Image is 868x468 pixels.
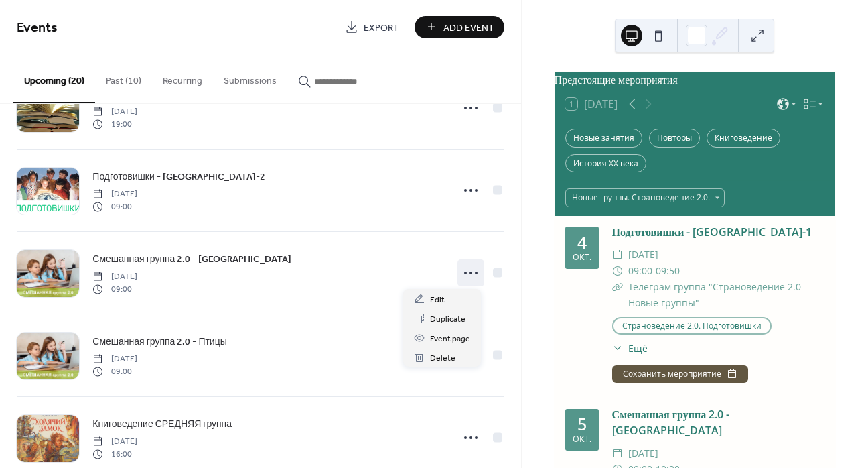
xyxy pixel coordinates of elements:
[652,263,656,279] span: -
[555,72,835,88] div: Предстоящие мероприятия
[92,335,226,349] span: Смешанная группа 2.0 - Птицы
[17,15,58,41] span: Events
[612,247,623,263] div: ​
[649,129,700,148] div: Повторы
[612,407,730,438] a: Смешанная группа 2.0 - [GEOGRAPHIC_DATA]
[628,445,658,461] span: [DATE]
[612,445,623,461] div: ​
[364,21,399,35] span: Export
[92,169,265,184] a: Подготовишки - [GEOGRAPHIC_DATA]-2
[628,247,658,263] span: [DATE]
[430,351,455,365] span: Delete
[92,271,137,283] span: [DATE]
[430,332,470,346] span: Event page
[92,170,265,184] span: Подготовишки - [GEOGRAPHIC_DATA]-2
[13,54,95,103] button: Upcoming (20)
[92,418,232,432] span: Книговедение СРЕДНЯЯ группа
[430,293,445,307] span: Edit
[92,283,137,295] span: 09:00
[92,448,137,460] span: 16:00
[92,253,291,267] span: Смешанная группа 2.0 - [GEOGRAPHIC_DATA]
[612,341,648,355] button: ​Ещё
[92,251,291,267] a: Смешанная группа 2.0 - [GEOGRAPHIC_DATA]
[92,436,137,448] span: [DATE]
[565,129,642,148] div: Новые занятия
[612,225,812,239] a: Подготовишки - [GEOGRAPHIC_DATA]-1
[577,416,587,432] div: 5
[92,416,232,432] a: Книговедение СРЕДНЯЯ группа
[152,54,213,102] button: Recurring
[565,154,646,173] div: История XX века
[656,263,680,279] span: 09:50
[612,365,748,383] button: Сохранить мероприятие
[628,280,801,309] a: Телеграм группа "Страноведение 2.0 Новые группы"
[612,263,623,279] div: ​
[628,341,648,355] span: Ещё
[92,200,137,213] span: 09:00
[577,234,587,251] div: 4
[612,341,623,355] div: ​
[92,106,137,118] span: [DATE]
[707,129,780,148] div: Книговедение
[573,253,591,262] div: окт.
[335,16,409,38] a: Export
[443,21,494,35] span: Add Event
[612,279,623,295] div: ​
[415,16,504,38] button: Add Event
[430,312,465,327] span: Duplicate
[92,365,137,377] span: 09:00
[92,334,226,349] a: Смешанная группа 2.0 - Птицы
[92,188,137,200] span: [DATE]
[95,54,152,102] button: Past (10)
[92,353,137,365] span: [DATE]
[573,435,591,444] div: окт.
[213,54,287,102] button: Submissions
[628,263,652,279] span: 09:00
[92,118,137,130] span: 19:00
